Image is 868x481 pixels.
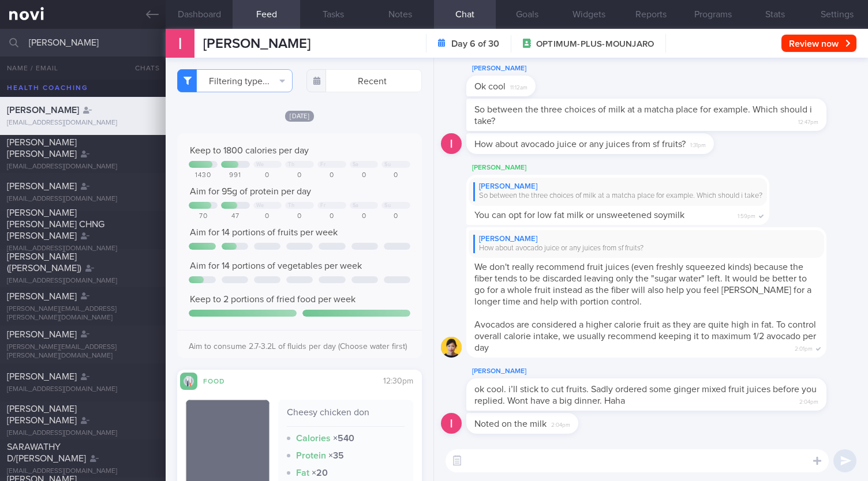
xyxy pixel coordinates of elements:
[7,106,79,115] span: [PERSON_NAME]
[466,161,804,175] div: [PERSON_NAME]
[119,57,166,80] button: Chats
[353,202,359,209] div: Sa
[203,37,310,51] span: [PERSON_NAME]
[189,171,218,180] div: 1430
[7,467,159,476] div: [EMAIL_ADDRESS][DOMAIN_NAME]
[221,171,250,180] div: 991
[474,105,812,126] span: So between the three choices of milk at a matcha place for example. Which should i take?
[474,211,684,220] span: You can opt for low fat milk or unsweetened soymilk
[7,442,86,463] span: SARAWATHY D/[PERSON_NAME]
[7,343,159,360] div: [PERSON_NAME][EMAIL_ADDRESS][PERSON_NAME][DOMAIN_NAME]
[328,451,344,460] strong: × 35
[7,305,159,322] div: [PERSON_NAME][EMAIL_ADDRESS][PERSON_NAME][DOMAIN_NAME]
[795,342,813,353] span: 2:01pm
[384,202,391,209] div: Su
[451,38,499,50] strong: Day 6 of 30
[256,161,264,168] div: We
[7,245,159,253] div: [EMAIL_ADDRESS][DOMAIN_NAME]
[221,212,250,221] div: 47
[7,138,77,159] span: [PERSON_NAME] [PERSON_NAME]
[320,161,325,168] div: Fr
[253,212,282,221] div: 0
[7,372,77,381] span: [PERSON_NAME]
[190,146,309,155] span: Keep to 1800 calories per day
[551,418,570,429] span: 2:04pm
[296,468,309,478] strong: Fat
[474,385,817,405] span: ok cool. i’ll stick to cut fruits. Sadly ordered some ginger mixed fruit juices before you replie...
[7,385,159,394] div: [EMAIL_ADDRESS][DOMAIN_NAME]
[690,138,706,149] span: 1:31pm
[190,187,311,196] span: Aim for 95g of protein per day
[799,395,818,406] span: 2:04pm
[312,468,328,478] strong: × 20
[253,171,282,180] div: 0
[317,212,346,221] div: 0
[353,161,359,168] div: Sa
[7,292,77,301] span: [PERSON_NAME]
[7,119,159,127] div: [EMAIL_ADDRESS][DOMAIN_NAME]
[317,171,346,180] div: 0
[190,228,338,237] span: Aim for 14 portions of fruits per week
[474,419,547,429] span: Noted on the milk
[7,182,77,191] span: [PERSON_NAME]
[285,171,314,180] div: 0
[510,81,527,92] span: 11:12am
[7,429,159,438] div: [EMAIL_ADDRESS][DOMAIN_NAME]
[7,404,77,425] span: [PERSON_NAME] [PERSON_NAME]
[197,375,244,385] div: Food
[177,69,293,92] button: Filtering type...
[798,115,818,126] span: 12:47pm
[383,377,413,385] span: 12:30pm
[381,171,410,180] div: 0
[473,191,762,201] div: So between the three choices of milk at a matcha place for example. Which should i take?
[350,212,379,221] div: 0
[474,320,816,352] span: Avocados are considered a higher calorie fruit as they are quite high in fat. To control overall ...
[474,82,506,91] span: Ok cool
[288,161,294,168] div: Th
[473,244,820,253] div: How about avocado juice or any juices from sf fruits?
[7,208,104,240] span: [PERSON_NAME] [PERSON_NAME] CHNG [PERSON_NAME]
[296,434,331,443] strong: Calories
[333,434,354,443] strong: × 540
[285,212,314,221] div: 0
[189,212,218,221] div: 70
[473,235,820,244] div: [PERSON_NAME]
[466,62,570,76] div: [PERSON_NAME]
[473,182,762,191] div: [PERSON_NAME]
[381,212,410,221] div: 0
[256,202,264,209] div: We
[7,252,81,273] span: [PERSON_NAME] ([PERSON_NAME])
[287,407,405,427] div: Cheesy chicken don
[7,163,159,171] div: [EMAIL_ADDRESS][DOMAIN_NAME]
[466,364,861,378] div: [PERSON_NAME]
[738,209,755,220] span: 1:59pm
[190,261,362,270] span: Aim for 14 portions of vegetables per week
[7,195,159,204] div: [EMAIL_ADDRESS][DOMAIN_NAME]
[384,161,391,168] div: Su
[296,451,326,460] strong: Protein
[190,295,356,304] span: Keep to 2 portions of fried food per week
[7,277,159,285] div: [EMAIL_ADDRESS][DOMAIN_NAME]
[474,262,811,306] span: We don't really recommend fruit juices (even freshly squeezed kinds) because the fiber tends to b...
[7,330,77,339] span: [PERSON_NAME]
[189,343,407,351] span: Aim to consume 2.7-3.2L of fluids per day (Choose water first)
[536,39,654,50] span: OPTIMUM-PLUS-MOUNJARO
[288,202,294,209] div: Th
[320,202,325,209] div: Fr
[781,35,856,52] button: Review now
[474,140,686,149] span: How about avocado juice or any juices from sf fruits?
[350,171,379,180] div: 0
[285,111,314,122] span: [DATE]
